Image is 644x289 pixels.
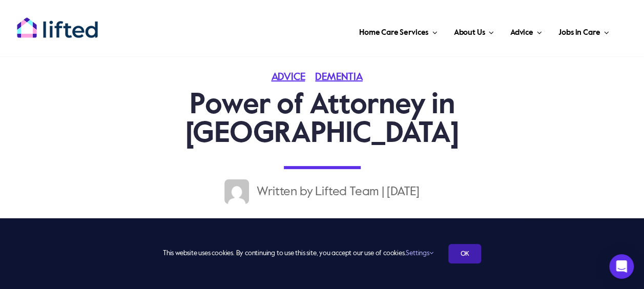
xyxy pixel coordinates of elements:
[558,25,600,41] span: Jobs in Care
[163,245,433,262] span: This website uses cookies. By continuing to use this site, you accept our use of cookies.
[555,15,612,46] a: Jobs in Care
[271,72,315,82] a: Advice
[448,244,481,263] a: OK
[315,72,372,82] a: Dementia
[80,214,564,231] nav: Breadcrumb
[450,15,496,46] a: About Us
[609,254,634,279] div: Open Intercom Messenger
[120,15,612,46] nav: Main Menu
[406,250,433,257] a: Settings
[356,15,441,46] a: Home Care Services
[80,91,564,149] h1: Power of Attorney in [GEOGRAPHIC_DATA]
[271,72,372,82] span: Categories: ,
[507,15,545,46] a: Advice
[16,17,98,27] a: lifted-logo
[359,25,428,41] span: Home Care Services
[453,25,485,41] span: About Us
[510,25,533,41] span: Advice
